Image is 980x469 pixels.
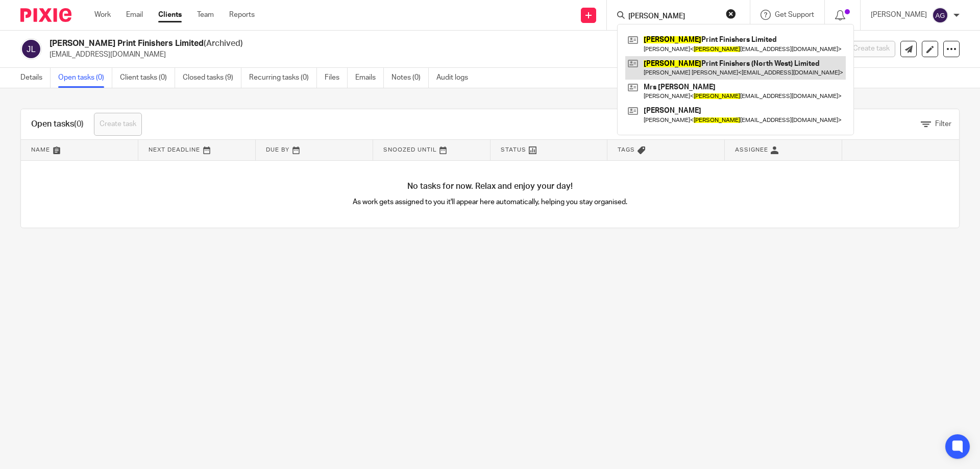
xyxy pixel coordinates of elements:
[836,41,895,57] button: Create task
[94,113,142,136] a: Create task
[256,197,725,207] p: As work gets assigned to you it'll appear here automatically, helping you stay organised.
[932,7,948,23] img: svg%3E
[74,120,84,128] span: (0)
[58,68,112,88] a: Open tasks (0)
[726,9,736,19] button: Clear
[355,68,384,88] a: Emails
[20,8,71,22] img: Pixie
[20,38,42,60] img: svg%3E
[126,10,143,20] a: Email
[120,68,175,88] a: Client tasks (0)
[20,68,51,88] a: Details
[249,68,317,88] a: Recurring tasks (0)
[436,68,476,88] a: Audit logs
[183,68,241,88] a: Closed tasks (9)
[501,147,526,153] span: Status
[21,181,959,192] h4: No tasks for now. Relax and enjoy your day!
[871,10,927,20] p: [PERSON_NAME]
[158,10,182,20] a: Clients
[229,10,255,20] a: Reports
[935,120,951,128] span: Filter
[391,68,429,88] a: Notes (0)
[618,147,635,153] span: Tags
[197,10,214,20] a: Team
[31,119,84,130] h1: Open tasks
[50,38,667,49] h2: [PERSON_NAME] Print Finishers Limited
[204,39,243,47] span: (Archived)
[325,68,348,88] a: Files
[383,147,437,153] span: Snoozed Until
[50,50,821,60] p: [EMAIL_ADDRESS][DOMAIN_NAME]
[775,11,814,18] span: Get Support
[94,10,111,20] a: Work
[627,12,719,21] input: Search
